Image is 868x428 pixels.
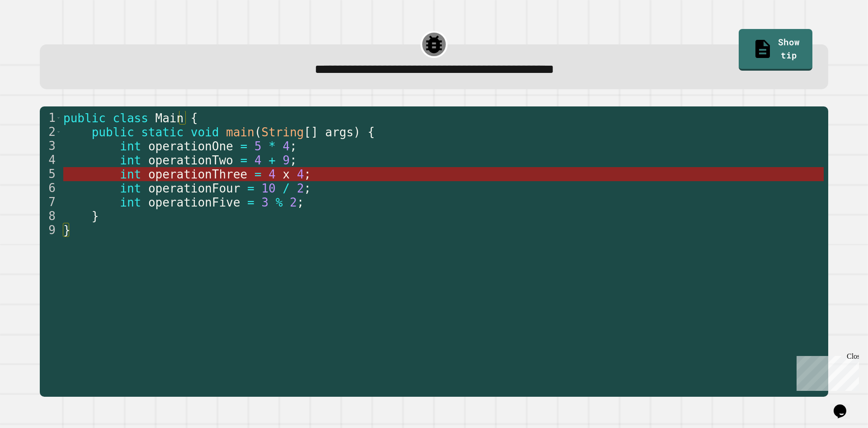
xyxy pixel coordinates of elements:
[4,4,62,58] div: Chat with us now!Close
[739,29,812,71] a: Show tip
[148,168,247,181] span: operationThree
[40,167,61,181] div: 5
[120,154,141,167] span: int
[297,168,304,181] span: 4
[120,196,141,209] span: int
[91,125,134,139] span: public
[325,125,354,139] span: args
[226,125,255,139] span: main
[283,154,290,167] span: 9
[261,125,304,139] span: String
[283,139,290,153] span: 4
[240,154,247,167] span: =
[40,209,61,223] div: 8
[247,196,255,209] span: =
[40,153,61,167] div: 4
[254,154,261,167] span: 4
[40,125,61,139] div: 2
[275,196,283,209] span: %
[240,139,247,153] span: =
[120,139,141,153] span: int
[254,168,261,181] span: =
[297,182,304,195] span: 2
[120,168,141,181] span: int
[113,111,148,125] span: class
[148,139,233,153] span: operationOne
[283,168,290,181] span: x
[141,125,184,139] span: static
[56,125,61,139] span: Toggle code folding, rows 2 through 8
[40,139,61,153] div: 3
[40,195,61,209] div: 7
[793,352,859,391] iframe: chat widget
[148,182,240,195] span: operationFour
[40,181,61,195] div: 6
[261,182,275,195] span: 10
[56,111,61,125] span: Toggle code folding, rows 1 through 9
[290,196,297,209] span: 2
[148,196,240,209] span: operationFive
[148,154,233,167] span: operationTwo
[155,111,184,125] span: Main
[40,223,61,237] div: 9
[63,111,106,125] span: public
[830,392,859,419] iframe: chat widget
[40,111,61,125] div: 1
[120,182,141,195] span: int
[190,125,219,139] span: void
[261,196,269,209] span: 3
[269,154,276,167] span: +
[247,182,255,195] span: =
[269,168,276,181] span: 4
[254,139,261,153] span: 5
[283,182,290,195] span: /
